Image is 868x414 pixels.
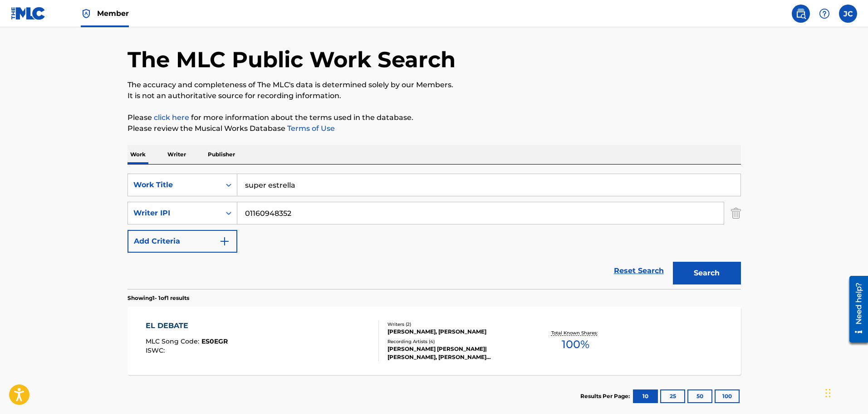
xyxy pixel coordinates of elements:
[128,90,741,101] p: It is not an authoritative source for recording information.
[387,345,525,361] div: [PERSON_NAME] [PERSON_NAME]|[PERSON_NAME], [PERSON_NAME] [PERSON_NAME],[PERSON_NAME], [PERSON_NAM...
[128,46,456,73] h1: The MLC Public Work Search
[133,180,215,190] div: Work Title
[128,145,148,164] p: Work
[387,338,525,345] div: Recording Artists ( 4 )
[133,208,215,219] div: Writer IPI
[839,5,857,23] div: User Menu
[387,321,525,328] div: Writers ( 2 )
[97,8,129,19] span: Member
[792,5,810,23] a: Public Search
[387,328,525,336] div: [PERSON_NAME], [PERSON_NAME]
[201,337,228,345] span: ES0EGR
[731,202,741,224] img: Delete Criterion
[154,113,189,122] a: click here
[687,389,712,403] button: 50
[205,145,238,164] p: Publisher
[165,145,189,164] p: Writer
[128,294,189,302] p: Showing 1 - 1 of 1 results
[795,8,806,19] img: search
[815,5,834,23] div: Help
[81,8,92,19] img: Top Rightsholder
[819,8,830,19] img: help
[633,389,658,403] button: 10
[551,329,600,336] p: Total Known Shares:
[823,370,868,414] div: Widget de chat
[146,346,167,354] span: ISWC :
[285,124,335,133] a: Terms of Use
[823,370,868,414] iframe: Chat Widget
[128,123,741,134] p: Please review the Musical Works Database
[128,80,741,90] p: The accuracy and completeness of The MLC's data is determined solely by our Members.
[609,261,668,281] a: Reset Search
[580,392,632,400] p: Results Per Page:
[128,307,741,375] a: EL DEBATEMLC Song Code:ES0EGRISWC:Writers (2)[PERSON_NAME], [PERSON_NAME]Recording Artists (4)[PE...
[673,262,741,284] button: Search
[128,230,237,253] button: Add Criteria
[11,7,46,20] img: MLC Logo
[146,320,228,331] div: EL DEBATE
[843,272,868,345] iframe: Resource Center
[715,389,740,403] button: 100
[660,389,685,403] button: 25
[219,236,230,247] img: 9d2ae6d4665cec9f34b9.svg
[146,337,201,345] span: MLC Song Code :
[825,379,831,407] div: Arrastrar
[128,112,741,123] p: Please for more information about the terms used in the database.
[128,174,741,289] form: Search Form
[562,336,589,353] span: 100 %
